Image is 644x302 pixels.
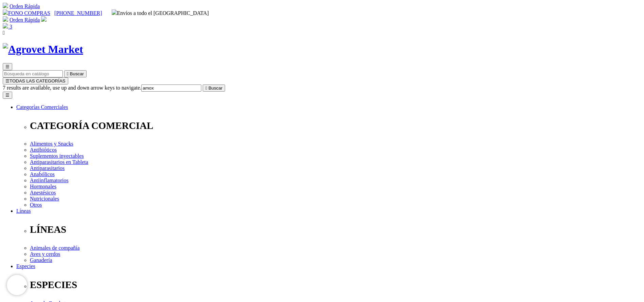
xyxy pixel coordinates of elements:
[41,17,47,23] a: Acceda a su cuenta de cliente
[16,104,68,110] a: Categorías Comerciales
[30,184,56,189] a: Hormonales
[30,141,73,147] a: Alimentos y Snacks
[30,171,55,177] a: Anabólicos
[67,71,69,76] i: 
[203,84,225,92] button:  Buscar
[3,70,63,77] input: Buscar
[30,257,52,263] a: Ganadería
[30,147,57,153] a: Antibióticos
[3,10,8,15] img: phone.svg
[10,24,12,30] span: 3
[3,30,5,36] i: 
[30,177,69,183] a: Antiinflamatorios
[30,120,641,131] p: CATEGORÍA COMERCIAL
[205,86,207,91] i: 
[3,24,12,30] a: 3
[5,78,10,83] span: ☰
[7,275,27,295] iframe: Brevo live chat
[112,10,209,16] span: Envíos a todo el [GEOGRAPHIC_DATA]
[30,153,84,159] a: Suplementos inyectables
[208,86,222,91] span: Buscar
[30,224,641,235] p: LÍNEAS
[112,10,117,15] img: delivery-truck.svg
[30,202,42,208] a: Otros
[3,16,8,22] img: shopping-cart.svg
[30,279,641,290] p: ESPECIES
[16,263,35,269] a: Especies
[3,92,12,99] button: ☰
[30,190,56,195] a: Anestésicos
[3,63,12,70] button: ☰
[30,165,65,171] a: Antiparasitarios
[3,3,8,8] img: shopping-cart.svg
[10,17,40,23] a: Orden Rápida
[5,64,10,69] span: ☰
[3,43,83,56] img: Agrovet Market
[141,84,201,92] input: Buscar
[30,245,80,251] a: Animales de compañía
[16,208,31,214] a: Líneas
[41,16,47,22] img: user.svg
[54,10,102,16] a: [PHONE_NUMBER]
[64,70,87,77] button:  Buscar
[3,77,68,84] button: ☰TODAS LAS CATEGORÍAS
[10,3,40,9] a: Orden Rápida
[3,85,141,91] span: 7 results are available, use up and down arrow keys to navigate.
[3,23,8,29] img: shopping-bag.svg
[30,196,59,202] a: Nutricionales
[70,71,84,76] span: Buscar
[30,251,60,257] a: Aves y cerdos
[30,159,88,165] a: Antiparasitarios en Tableta
[3,10,50,16] a: FONO COMPRAS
